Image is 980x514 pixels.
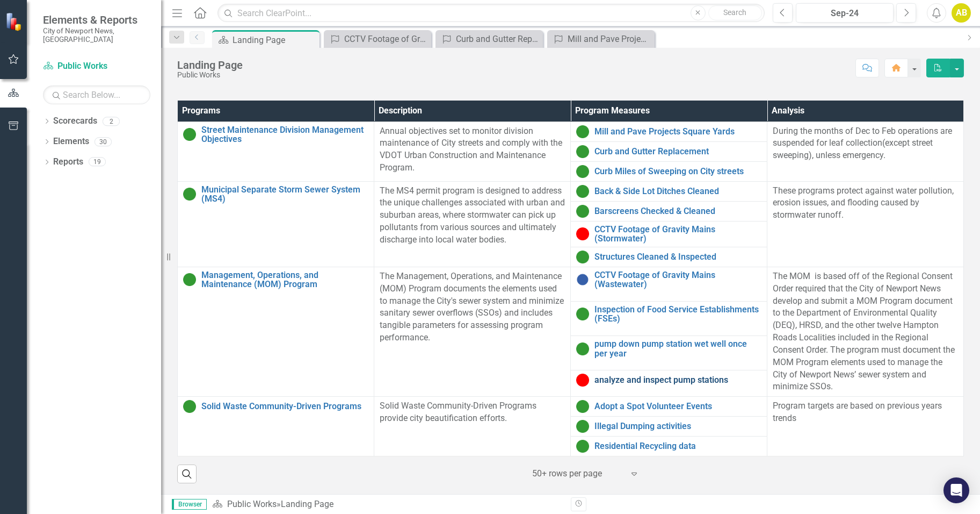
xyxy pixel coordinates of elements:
[456,32,540,46] div: Curb and Gutter Replacement
[183,273,196,286] img: On Target
[576,420,589,433] img: On Target
[594,127,761,137] a: Mill and Pave Projects Square Yards
[227,499,277,509] a: Public Works
[183,128,196,141] img: On Target
[95,137,112,146] div: 30
[594,422,761,431] a: Illegal Dumping activities
[796,3,894,23] button: Sep-24
[89,158,106,167] div: 19
[773,400,958,425] p: Program targets are based on previous years trends
[594,225,761,244] a: CCTV Footage of Gravity Mains (Stormwater)
[594,206,761,216] a: Barscreens Checked & Cleaned
[576,251,589,263] img: On Target
[380,271,564,342] span: The Management, Operations, and Maintenance (MOM) Program documents the elements used to manage t...
[380,126,562,173] span: Annual objectives set to monitor division maintenance of City streets and comply with the VDOT Ur...
[326,32,429,46] a: CCTV Footage of Gravity Mains (Stormwater)
[201,185,368,204] a: Municipal Separate Storm Sewer System (MS4)
[43,60,150,73] a: Public Works
[281,499,333,509] div: Landing Page
[43,26,150,44] small: City of Newport News, [GEOGRAPHIC_DATA]
[576,308,589,320] img: On Target
[183,188,196,201] img: On Target
[344,32,429,46] div: CCTV Footage of Gravity Mains (Stormwater)
[594,441,761,451] a: Residential Recycling data
[380,400,565,425] p: Solid Waste Community-Driven Programs provide city beautification efforts.
[438,32,540,46] a: Curb and Gutter Replacement
[5,12,24,31] img: ClearPoint Strategy
[576,273,589,286] img: No Information
[594,270,761,289] a: CCTV Footage of Gravity Mains (Wastewater)
[594,252,761,262] a: Structures Cleaned & Inspected
[800,7,890,20] div: Sep-24
[594,375,761,385] a: analyze and inspect pump stations
[943,477,969,503] div: Open Intercom Messenger
[53,156,83,168] a: Reports
[576,374,589,387] img: Below Target
[576,125,589,138] img: On Target
[594,402,761,411] a: Adopt a Spot Volunteer Events
[773,125,958,162] p: During the months of Dec to Feb operations are suspended for leaf collection(except street sweepi...
[576,400,589,413] img: On Target
[773,270,958,393] p: The MOM is based off of the Regional Consent Order required that the City of Newport News develop...
[723,8,746,17] span: Search
[594,147,761,156] a: Curb and Gutter Replacement
[594,339,761,358] a: pump down pump station wet well once per year
[177,71,243,79] div: Public Works
[594,305,761,324] a: Inspection of Food Service Establishments (FSEs)
[568,32,652,46] div: Mill and Pave Projects Square Yards
[43,13,150,26] span: Elements & Reports
[201,125,368,144] a: Street Maintenance Division Management Objectives
[952,3,971,23] button: AB
[576,145,589,158] img: On Target
[380,185,565,245] span: The MS4 permit program is designed to address the unique challenges associated with urban and sub...
[550,32,652,46] a: Mill and Pave Projects Square Yards
[576,342,589,355] img: On Target
[576,440,589,453] img: On Target
[773,185,958,222] p: These programs protect against water pollution, erosion issues, and flooding caused by stormwater...
[177,59,243,71] div: Landing Page
[103,117,120,126] div: 2
[576,227,589,240] img: Below Target
[233,33,317,47] div: Landing Page
[201,270,368,289] a: Management, Operations, and Maintenance (MOM) Program
[212,498,563,511] div: »
[708,5,762,20] button: Search
[53,135,89,148] a: Elements
[43,85,150,104] input: Search Below...
[594,167,761,176] a: Curb Miles of Sweeping on City streets
[53,115,97,127] a: Scorecards
[172,499,207,510] span: Browser
[594,187,761,196] a: Back & Side Lot Ditches Cleaned
[576,185,589,198] img: On Target
[576,165,589,178] img: On Target
[201,402,368,411] a: Solid Waste Community-Driven Programs
[183,400,196,413] img: On Target
[576,205,589,218] img: On Target
[217,4,764,23] input: Search ClearPoint...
